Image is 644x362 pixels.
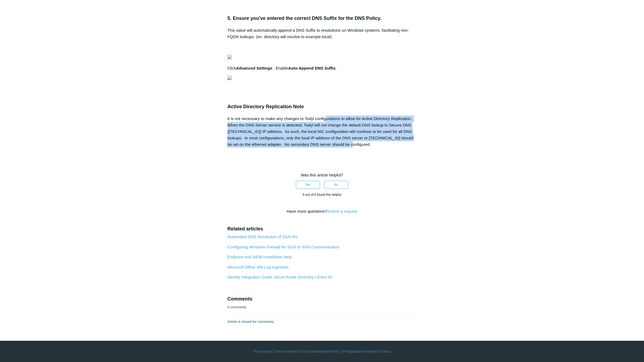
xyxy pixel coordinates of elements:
[227,103,417,111] h3: Active Directory Replication Note
[293,349,325,354] a: Your Todyl Dashboard
[227,208,417,215] div: Have more questions?
[227,295,417,303] h2: Comments
[236,66,272,70] strong: Advanced Settings
[227,76,232,80] img: 27414169404179
[227,55,232,59] img: 27414207119379
[327,209,357,213] a: Submit a request
[352,349,373,354] a: Support Policy
[227,27,417,40] p: This value will automatically append a DNS Suffix to resolutions on Windows systems, facilitating...
[303,193,341,197] span: 6 out of 6 found this helpful
[326,349,352,354] a: [DOMAIN_NAME]
[227,305,246,310] p: 0 comments
[227,15,417,22] h3: 5. Ensure you've entered the correct DNS Suffix for the DNS Policy.
[324,181,348,189] button: This article was not helpful
[167,349,478,354] div: | | | |
[227,255,292,259] a: Endpoint and SIEM Installation Help
[227,115,417,148] div: It is not necessary to make any changes to Todyl configurations to allow for Active Directory Rep...
[227,234,298,239] a: Automated DNS Resolution of SGN IPs
[296,181,320,189] button: This article was helpful
[253,349,293,354] a: Todyl Support Center Home
[227,65,417,71] p: Click . Enable .
[227,245,340,249] a: Configuring Windows Firewall for SGN to SGN Communication
[227,319,275,324] p: Article is closed for comments.
[227,225,417,233] h2: Related articles
[288,66,336,70] strong: Auto-Append DNS Suffix
[227,275,332,279] a: Identity Integration Guide: Azure Active Directory / Entra ID
[374,349,391,354] a: SGN Status
[301,173,343,177] span: Was this article helpful?
[227,265,288,269] a: Microsoft Office 365 Log Ingestion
